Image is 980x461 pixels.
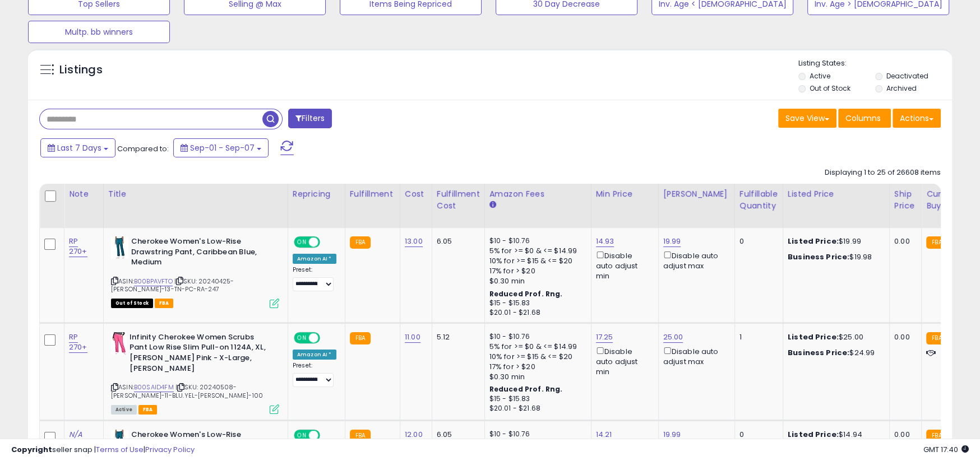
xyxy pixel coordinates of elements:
[489,384,563,394] b: Reduced Prof. Rng.
[845,113,881,124] span: Columns
[437,188,480,212] div: Fulfillment Cost
[489,200,496,210] small: Amazon Fees.
[318,333,336,343] span: OFF
[489,342,583,352] div: 5% for >= $0 & <= $14.99
[405,188,427,200] div: Cost
[405,236,423,247] a: 13.00
[293,188,340,200] div: Repricing
[489,372,583,382] div: $0.30 min
[155,299,174,308] span: FBA
[893,109,941,128] button: Actions
[131,236,267,271] b: Cherokee Women's Low-Rise Drawstring Pant, Caribbean Blue, Medium
[134,383,174,392] a: B00SAID4FM
[111,332,127,355] img: 31sqez7QgrL._SL40_.jpg
[130,332,266,376] b: Infinity Cherokee Women Scrubs Pant Low Rise Slim Pull-on 1124A, XL, [PERSON_NAME] Pink - X-Large...
[288,109,332,128] button: Filters
[663,332,683,343] a: 25.00
[138,405,158,415] span: FBA
[489,332,583,342] div: $10 - $10.76
[596,249,650,281] div: Disable auto adjust min
[798,58,952,69] p: Listing States:
[788,252,881,262] div: $19.98
[111,405,137,415] span: All listings currently available for purchase on Amazon
[293,254,336,264] div: Amazon AI *
[810,71,830,81] label: Active
[596,188,654,200] div: Min Price
[293,362,336,387] div: Preset:
[489,266,583,276] div: 17% for > $20
[923,444,969,455] span: 2025-09-15 17:40 GMT
[117,143,169,154] span: Compared to:
[663,249,726,271] div: Disable auto adjust max
[173,138,269,157] button: Sep-01 - Sep-07
[111,299,153,308] span: All listings that are currently out of stock and unavailable for purchase on Amazon
[489,352,583,362] div: 10% for >= $15 & <= $20
[108,188,283,200] div: Title
[788,252,849,262] b: Business Price:
[489,404,583,413] div: $20.01 - $21.68
[926,332,947,344] small: FBA
[437,332,476,342] div: 5.12
[489,256,583,266] div: 10% for >= $15 & <= $20
[111,277,234,294] span: | SKU: 20240425-[PERSON_NAME]-13-TN-PC-RA-247
[596,332,613,343] a: 17.25
[894,332,913,342] div: 0.00
[318,238,336,247] span: OFF
[190,142,255,153] span: Sep-01 - Sep-07
[489,188,586,200] div: Amazon Fees
[810,83,850,93] label: Out of Stock
[886,71,928,81] label: Deactivated
[350,188,395,200] div: Fulfillment
[295,333,309,343] span: ON
[778,109,836,128] button: Save View
[788,188,885,200] div: Listed Price
[663,188,730,200] div: [PERSON_NAME]
[111,236,128,259] img: 3152XFO4t+L._SL40_.jpg
[295,238,309,247] span: ON
[894,236,913,246] div: 0.00
[28,21,170,43] button: Multp. bb winners
[350,236,371,249] small: FBA
[788,236,839,246] b: Listed Price:
[111,236,279,307] div: ASIN:
[489,236,583,246] div: $10 - $10.76
[596,236,614,247] a: 14.93
[663,345,726,367] div: Disable auto adjust max
[739,332,774,342] div: 1
[788,332,839,342] b: Listed Price:
[894,188,917,212] div: Ship Price
[11,444,52,455] strong: Copyright
[489,394,583,404] div: $15 - $15.83
[739,236,774,246] div: 0
[926,236,947,249] small: FBA
[489,276,583,286] div: $0.30 min
[489,299,583,308] div: $15 - $15.83
[489,289,563,299] b: Reduced Prof. Rng.
[69,236,87,257] a: RP 270+
[489,362,583,372] div: 17% for > $20
[489,246,583,256] div: 5% for >= $0 & <= $14.99
[788,236,881,246] div: $19.99
[788,348,881,358] div: $24.99
[663,236,681,247] a: 19.99
[886,83,917,93] label: Archived
[69,332,87,353] a: RP 270+
[111,332,279,413] div: ASIN:
[825,167,941,178] div: Displaying 1 to 25 of 26608 items
[293,350,336,360] div: Amazon AI *
[788,347,849,358] b: Business Price:
[437,236,476,246] div: 6.05
[40,138,115,157] button: Last 7 Days
[145,444,195,455] a: Privacy Policy
[838,109,891,128] button: Columns
[11,445,195,455] div: seller snap | |
[111,383,263,399] span: | SKU: 20240508-[PERSON_NAME]-11-BLU.YEL-[PERSON_NAME]-100
[788,332,881,342] div: $25.00
[350,332,371,344] small: FBA
[293,266,336,291] div: Preset:
[57,142,101,153] span: Last 7 Days
[596,345,650,377] div: Disable auto adjust min
[739,188,778,212] div: Fulfillable Quantity
[405,332,420,343] a: 11.00
[69,188,99,200] div: Note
